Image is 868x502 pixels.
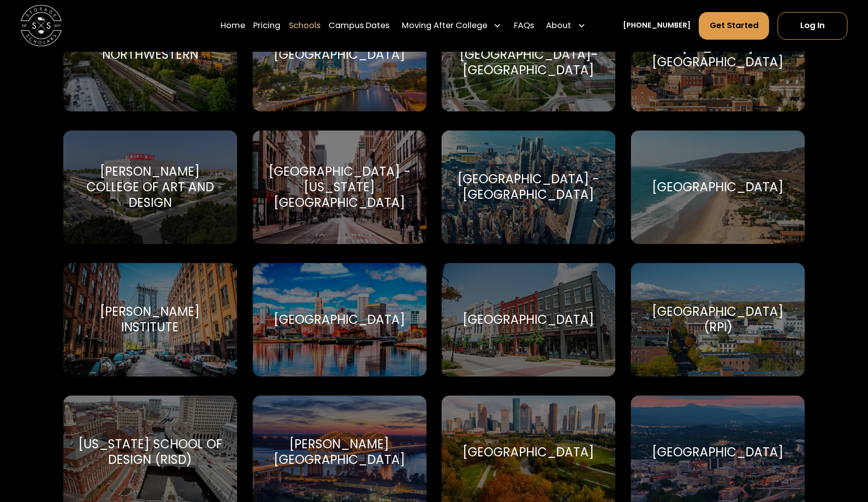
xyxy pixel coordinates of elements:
[76,437,225,467] div: [US_STATE] School of Design (RISD)
[63,131,237,244] a: Go to selected school
[253,263,426,376] a: Go to selected school
[652,445,784,460] div: [GEOGRAPHIC_DATA]
[643,304,793,335] div: [GEOGRAPHIC_DATA] (RPI)
[253,131,426,244] a: Go to selected school
[442,131,615,244] a: Go to selected school
[21,5,62,46] a: home
[463,445,594,460] div: [GEOGRAPHIC_DATA]
[699,12,769,40] a: Get Started
[442,263,615,376] a: Go to selected school
[402,20,487,32] div: Moving After College
[514,12,534,40] a: FAQs
[265,437,414,467] div: [PERSON_NAME][GEOGRAPHIC_DATA]
[329,12,389,40] a: Campus Dates
[397,12,505,40] div: Moving After College
[289,12,320,40] a: Schools
[454,172,603,202] div: [GEOGRAPHIC_DATA] - [GEOGRAPHIC_DATA]
[454,32,603,78] div: [US_STATE][GEOGRAPHIC_DATA]-[GEOGRAPHIC_DATA]
[631,263,805,376] a: Go to selected school
[652,180,784,195] div: [GEOGRAPHIC_DATA]
[778,12,847,40] a: Log In
[623,20,691,31] a: [PHONE_NUMBER]
[274,312,405,328] div: [GEOGRAPHIC_DATA]
[631,131,805,244] a: Go to selected school
[63,263,237,376] a: Go to selected school
[76,164,225,210] div: [PERSON_NAME] College of Art and Design
[221,12,245,40] a: Home
[265,164,414,210] div: [GEOGRAPHIC_DATA] - [US_STATE][GEOGRAPHIC_DATA]
[102,47,198,63] div: Northwestern
[643,40,793,70] div: [US_STATE][GEOGRAPHIC_DATA]
[546,20,571,32] div: About
[21,5,62,46] img: Storage Scholars main logo
[463,312,594,328] div: [GEOGRAPHIC_DATA]
[542,12,590,40] div: About
[274,47,405,63] div: [GEOGRAPHIC_DATA]
[76,304,225,335] div: [PERSON_NAME] Institute
[253,12,280,40] a: Pricing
